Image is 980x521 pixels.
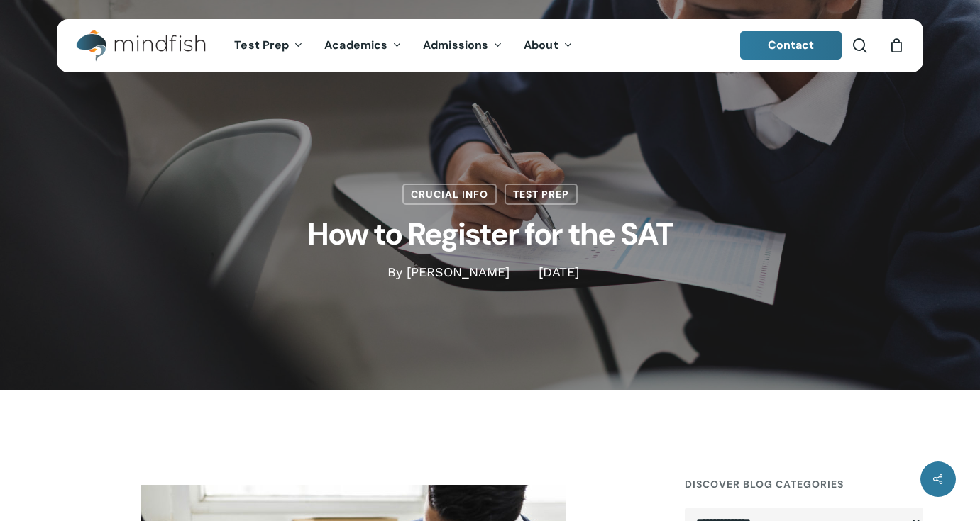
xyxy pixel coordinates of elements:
a: Contact [740,31,842,60]
a: Test Prep [224,40,314,52]
span: Admissions [423,38,488,52]
a: Academics [314,40,412,52]
span: Academics [324,38,387,52]
a: Test Prep [505,184,578,205]
a: [PERSON_NAME] [407,264,510,279]
h1: How to Register for the SAT [136,205,845,264]
span: Contact [768,38,815,52]
a: Admissions [412,40,513,52]
a: Crucial Info [402,184,497,205]
header: Main Menu [57,19,923,72]
a: About [513,40,583,52]
h4: Discover Blog Categories [685,471,923,497]
span: About [524,38,558,52]
span: By [387,267,402,277]
span: Test Prep [234,38,289,52]
span: [DATE] [524,267,593,277]
nav: Main Menu [224,19,583,72]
